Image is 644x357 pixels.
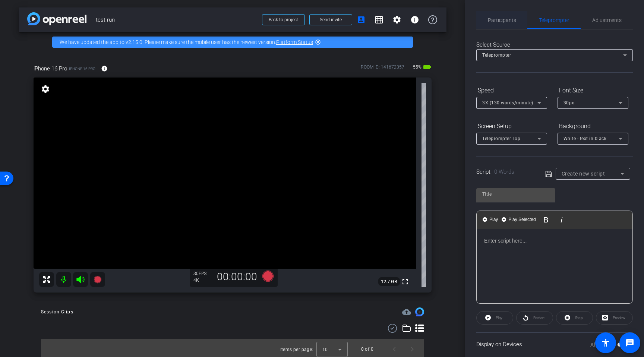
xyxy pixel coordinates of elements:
[592,18,622,23] span: Adjustments
[563,100,574,105] span: 30px
[69,66,95,72] span: iPhone 16 Pro
[96,12,258,27] span: test run
[34,64,67,73] span: iPhone 16 Pro
[392,15,401,24] mat-icon: settings
[375,15,383,24] mat-icon: grid_on
[558,120,628,133] div: Background
[262,14,305,25] button: Back to project
[501,212,537,227] button: Play Selected
[193,271,212,277] div: 30
[27,12,86,25] img: app-logo
[412,61,423,73] span: 55%
[482,212,499,227] button: Play
[476,120,547,133] div: Screen Setup
[563,136,607,141] span: White - text in black
[482,100,533,105] span: 3X (130 words/minute)
[482,53,511,58] span: Teleprompter
[101,65,108,72] mat-icon: info
[280,346,313,353] div: Items per page:
[502,217,506,222] img: teleprompter-play.svg
[315,39,321,45] mat-icon: highlight_off
[378,277,400,286] span: 12.7 GB
[401,277,410,286] mat-icon: fullscreen
[558,84,628,97] div: Font Size
[488,18,516,23] span: Participants
[361,345,373,353] div: 0 of 0
[488,217,499,223] span: Play
[494,168,514,175] span: 0 Words
[590,341,617,348] label: All Devices
[476,41,633,49] div: Select Source
[415,307,424,316] img: Session clips
[507,217,537,223] span: Play Selected
[269,17,298,22] span: Back to project
[539,18,569,23] span: Teleprompter
[482,136,520,141] span: Teleprompter Top
[423,63,432,72] mat-icon: battery_std
[476,332,633,356] div: Display on Devices
[625,338,634,347] mat-icon: message
[483,217,487,222] img: teleprompter-play.svg
[476,84,547,97] div: Speed
[193,277,212,283] div: 4K
[40,85,51,94] mat-icon: settings
[309,14,352,25] button: Send invite
[41,308,73,316] div: Session Clips
[52,37,413,48] div: We have updated the app to v2.15.0. Please make sure the mobile user has the newest version.
[357,15,366,24] mat-icon: account_box
[402,307,411,316] mat-icon: cloud_upload
[212,271,262,283] div: 00:00:00
[562,171,605,177] span: Create new script
[482,190,549,199] input: Title
[555,212,569,227] button: Italic (⌘I)
[361,64,404,75] div: ROOM ID: 141672357
[476,168,535,176] div: Script
[199,271,206,276] span: FPS
[601,338,610,347] mat-icon: accessibility
[276,39,313,45] a: Platform Status
[410,15,419,24] mat-icon: info
[402,307,411,316] span: Destinations for your clips
[320,17,342,23] span: Send invite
